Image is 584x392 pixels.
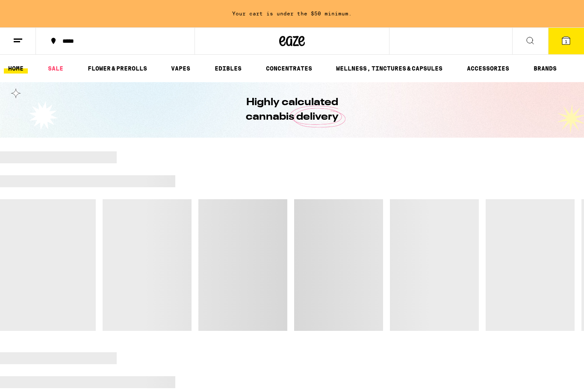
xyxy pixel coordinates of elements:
[332,63,447,74] a: WELLNESS, TINCTURES & CAPSULES
[167,63,195,74] a: VAPES
[221,95,363,124] h1: Highly calculated cannabis delivery
[262,63,316,74] a: CONCENTRATES
[548,28,584,54] button: 1
[565,39,567,44] span: 1
[463,63,513,74] a: ACCESSORIES
[83,63,151,74] a: FLOWER & PREROLLS
[529,63,561,74] a: BRANDS
[44,63,68,74] a: SALE
[4,63,28,74] a: HOME
[210,63,246,74] a: EDIBLES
